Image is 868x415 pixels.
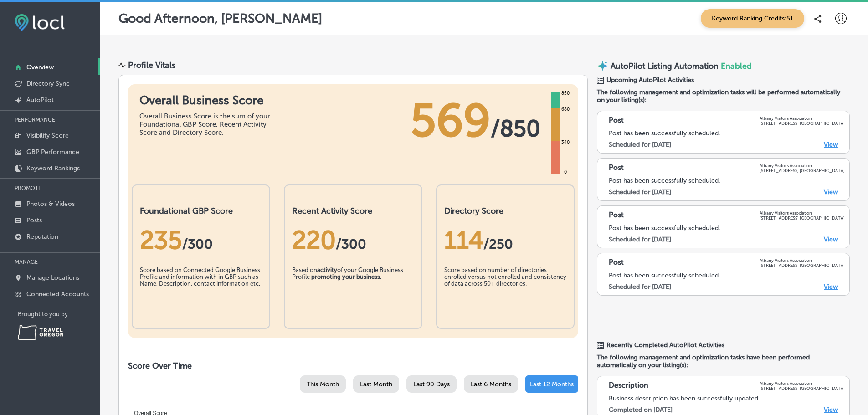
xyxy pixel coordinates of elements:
[360,380,392,388] span: Last Month
[530,380,574,388] span: Last 12 Months
[609,210,624,220] p: Post
[15,14,65,31] img: fda3e92497d09a02dc62c9cd864e3231.png
[824,406,838,414] a: View
[760,210,845,215] p: Albany Visitors Association
[760,386,845,391] p: [STREET_ADDRESS] [GEOGRAPHIC_DATA]
[609,141,671,149] label: Scheduled for [DATE]
[824,236,838,243] a: View
[562,169,569,176] div: 0
[140,225,262,255] div: 235
[609,163,624,173] p: Post
[26,63,54,71] p: Overview
[760,116,845,121] p: Albany Visitors Association
[597,88,850,104] span: The following management and optimization tasks will be performed automatically on your listing(s):
[597,354,850,369] span: The following management and optimization tasks have been performed automatically on your listing...
[26,274,79,282] p: Manage Locations
[560,90,571,97] div: 850
[26,200,75,208] p: Photos & Videos
[471,380,511,388] span: Last 6 Months
[560,139,571,146] div: 340
[26,216,42,224] p: Posts
[609,283,671,291] label: Scheduled for [DATE]
[292,225,414,255] div: 220
[760,121,845,126] p: [STREET_ADDRESS] [GEOGRAPHIC_DATA]
[128,60,175,70] div: Profile Vitals
[611,61,719,71] p: AutoPilot Listing Automation
[444,206,566,216] h2: Directory Score
[336,236,366,252] span: /300
[18,311,100,318] p: Brought to you by
[128,361,578,371] h2: Score Over Time
[609,188,671,196] label: Scheduled for [DATE]
[292,266,414,312] div: Based on of your Google Business Profile .
[444,225,566,255] div: 114
[597,60,608,72] img: autopilot-icon
[139,112,276,137] div: Overall Business Score is the sum of your Foundational GBP Score, Recent Activity Score and Direc...
[760,215,845,220] p: [STREET_ADDRESS] [GEOGRAPHIC_DATA]
[609,129,845,137] div: Post has been successfully scheduled.
[317,266,337,273] b: activity
[609,395,845,402] div: Business description has been successfully updated.
[292,206,414,216] h2: Recent Activity Score
[824,283,838,291] a: View
[26,132,69,139] p: Visibility Score
[609,116,624,126] p: Post
[18,325,63,340] img: Travel Oregon
[824,188,838,196] a: View
[444,266,566,312] div: Score based on number of directories enrolled versus not enrolled and consistency of data across ...
[701,9,804,28] span: Keyword Ranking Credits: 51
[721,61,752,71] span: Enabled
[26,96,54,104] p: AutoPilot
[560,106,571,113] div: 680
[26,233,58,241] p: Reputation
[118,11,322,26] p: Good Afternoon, [PERSON_NAME]
[760,263,845,268] p: [STREET_ADDRESS] [GEOGRAPHIC_DATA]
[609,236,671,243] label: Scheduled for [DATE]
[413,380,450,388] span: Last 90 Days
[26,290,89,298] p: Connected Accounts
[307,380,339,388] span: This Month
[609,224,845,232] div: Post has been successfully scheduled.
[182,236,213,252] span: / 300
[139,93,276,108] h1: Overall Business Score
[26,148,79,156] p: GBP Performance
[140,206,262,216] h2: Foundational GBP Score
[140,266,262,312] div: Score based on Connected Google Business Profile and information with in GBP such as Name, Descri...
[760,168,845,173] p: [STREET_ADDRESS] [GEOGRAPHIC_DATA]
[491,115,540,142] span: / 850
[609,406,673,414] label: Completed on [DATE]
[609,258,624,268] p: Post
[606,76,694,84] span: Upcoming AutoPilot Activities
[26,80,70,87] p: Directory Sync
[411,93,491,148] span: 569
[760,381,845,386] p: Albany Visitors Association
[609,272,845,279] div: Post has been successfully scheduled.
[483,236,513,252] span: /250
[760,163,845,168] p: Albany Visitors Association
[26,164,80,172] p: Keyword Rankings
[609,177,845,184] div: Post has been successfully scheduled.
[609,381,648,391] p: Description
[311,273,380,280] b: promoting your business
[606,341,724,349] span: Recently Completed AutoPilot Activities
[824,141,838,149] a: View
[760,258,845,263] p: Albany Visitors Association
